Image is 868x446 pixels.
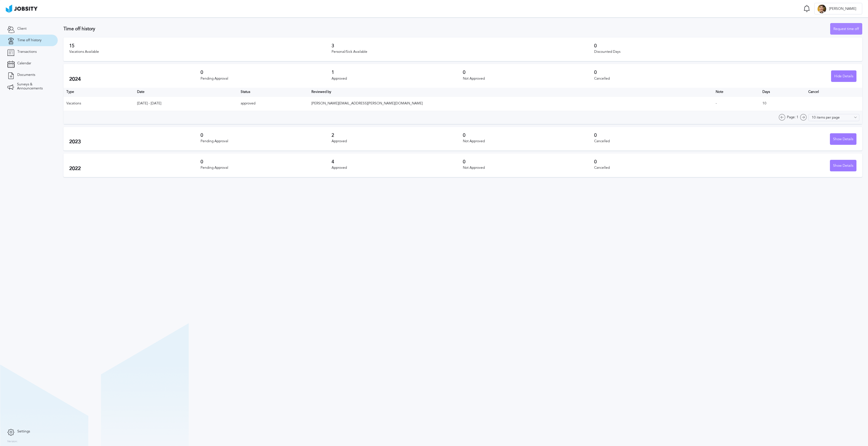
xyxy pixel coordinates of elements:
img: ab4bad089aa723f57921c736e9817d99.png [6,5,38,13]
div: Not Approved [463,77,594,81]
h3: 0 [201,133,332,138]
h3: 0 [463,133,594,138]
div: Personal/Sick Available [332,50,594,54]
button: Hide Details [831,70,856,82]
div: Hide Details [831,71,856,82]
span: [PERSON_NAME][EMAIL_ADDRESS][PERSON_NAME][DOMAIN_NAME] [311,101,423,105]
span: Surveys & Announcements [17,83,50,91]
span: Page: 1 [787,115,798,119]
span: - [716,101,717,105]
td: 10 [759,96,805,111]
div: Not Approved [463,166,594,170]
button: Request time off [830,23,862,35]
th: Cancel [805,88,862,96]
h3: Time off history [63,26,830,31]
div: Approved [332,139,463,143]
h3: 1 [332,70,463,75]
div: Approved [332,166,463,170]
h3: 15 [69,43,332,48]
td: approved [238,96,308,111]
label: Version: [7,440,18,443]
div: Cancelled [594,139,725,143]
span: Calendar [17,61,31,65]
th: Toggle SortBy [238,88,308,96]
span: Documents [17,73,35,77]
div: Cancelled [594,166,725,170]
h2: 2023 [69,139,201,145]
div: Approved [332,77,463,81]
th: Days [759,88,805,96]
th: Type [63,88,134,96]
div: Cancelled [594,77,725,81]
h3: 4 [332,159,463,164]
h3: 0 [594,159,725,164]
h2: 2024 [69,76,201,82]
td: Vacations [63,96,134,111]
div: Pending Approval [201,139,332,143]
h2: 2022 [69,166,201,172]
div: Show Details [830,160,856,172]
h3: 3 [332,43,594,48]
div: Pending Approval [201,77,332,81]
div: G [818,5,826,13]
span: Client [17,27,27,31]
div: Discounted Days [594,50,856,54]
h3: 2 [332,133,463,138]
th: Toggle SortBy [713,88,759,96]
div: Vacations Available [69,50,332,54]
th: Toggle SortBy [308,88,713,96]
h3: 0 [463,70,594,75]
td: [DATE] - [DATE] [134,96,238,111]
h3: 0 [594,43,856,48]
h3: 0 [201,70,332,75]
th: Toggle SortBy [134,88,238,96]
div: Show Details [830,134,856,145]
div: Not Approved [463,139,594,143]
span: [PERSON_NAME] [826,7,859,11]
button: Show Details [830,133,856,145]
div: Pending Approval [201,166,332,170]
span: Time off history [17,38,42,42]
button: Show Details [830,160,856,171]
span: Settings [17,430,30,434]
span: Transactions [17,50,37,54]
button: G[PERSON_NAME] [814,3,862,14]
h3: 0 [594,133,725,138]
h3: 0 [594,70,725,75]
h3: 0 [201,159,332,164]
h3: 0 [463,159,594,164]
